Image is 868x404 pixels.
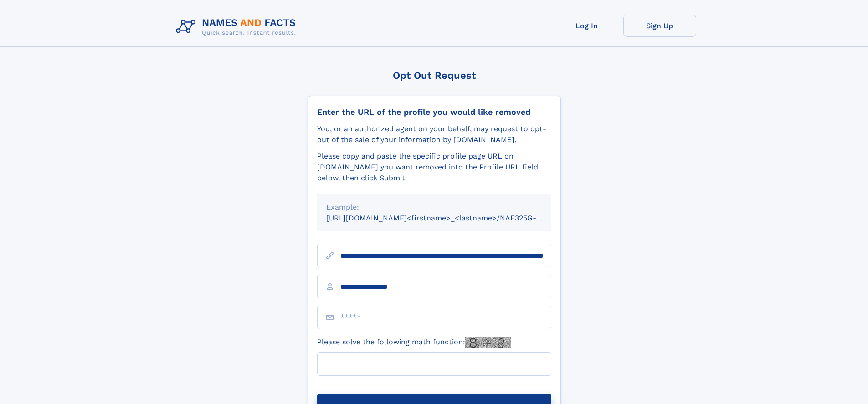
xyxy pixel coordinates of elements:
[317,123,551,145] div: You, or an authorized agent on your behalf, may request to opt-out of the sale of your informatio...
[623,15,696,37] a: Sign Up
[172,15,303,39] img: Logo Names and Facts
[326,214,569,222] small: [URL][DOMAIN_NAME]<firstname>_<lastname>/NAF325G-xxxxxxxx
[317,151,551,184] div: Please copy and paste the specific profile page URL on [DOMAIN_NAME] you want removed into the Pr...
[317,337,511,348] label: Please solve the following math function:
[326,202,542,213] div: Example:
[317,107,551,117] div: Enter the URL of the profile you would like removed
[308,70,561,81] div: Opt Out Request
[550,15,623,37] a: Log In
